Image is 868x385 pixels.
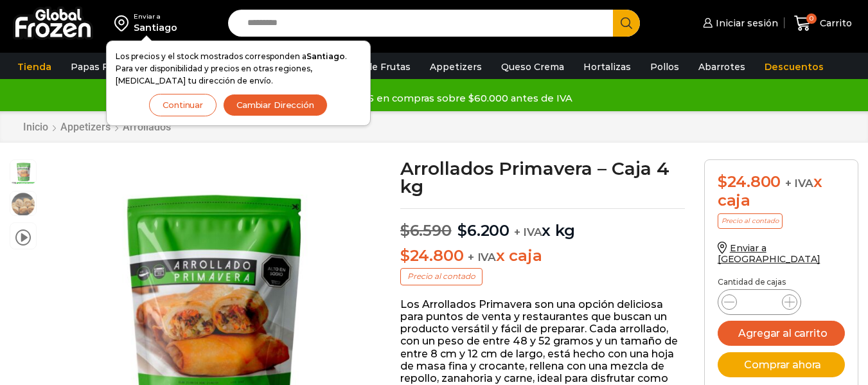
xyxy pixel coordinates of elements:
span: 0 [806,13,817,24]
div: x caja [718,173,845,210]
a: Appetizers [423,55,488,79]
a: Pollos [644,55,686,79]
button: Continuar [149,94,217,116]
input: Product quantity [747,293,772,311]
button: Comprar ahora [718,352,845,377]
p: Precio al contado [400,268,483,285]
nav: Breadcrumb [22,121,172,133]
button: Agregar al carrito [718,321,845,346]
button: Search button [613,10,640,37]
a: Appetizers [60,121,111,133]
a: Tienda [11,55,58,79]
h1: Arrollados Primavera – Caja 4 kg [400,159,685,195]
a: Queso Crema [495,55,571,79]
span: arrollado primavera [10,160,36,186]
bdi: 6.200 [457,221,509,240]
a: Arrollados [122,121,172,133]
a: 0 Carrito [791,8,855,39]
a: Inicio [22,121,49,133]
span: $ [718,172,727,191]
span: $ [400,221,410,240]
span: $ [400,246,410,265]
a: Descuentos [758,55,830,79]
span: + IVA [468,251,496,264]
strong: Santiago [306,51,345,61]
div: Enviar a [134,12,177,21]
bdi: 6.590 [400,221,452,240]
p: Precio al contado [718,213,783,229]
p: x kg [400,208,685,240]
div: Santiago [134,21,177,34]
a: Hortalizas [577,55,637,79]
a: Abarrotes [692,55,752,79]
span: arrollado primavera [10,192,36,217]
p: Cantidad de cajas [718,278,845,287]
p: Los precios y el stock mostrados corresponden a . Para ver disponibilidad y precios en otras regi... [116,50,361,87]
span: + IVA [514,226,542,238]
a: Papas Fritas [64,55,136,79]
a: Iniciar sesión [700,10,778,36]
button: Cambiar Dirección [223,94,328,116]
span: Iniciar sesión [713,17,778,30]
span: Carrito [817,17,852,30]
bdi: 24.800 [400,246,463,265]
a: Pulpa de Frutas [330,55,417,79]
p: x caja [400,247,685,265]
span: $ [457,221,467,240]
a: Enviar a [GEOGRAPHIC_DATA] [718,242,820,265]
img: address-field-icon.svg [114,12,134,34]
span: + IVA [785,177,813,190]
bdi: 24.800 [718,172,781,191]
